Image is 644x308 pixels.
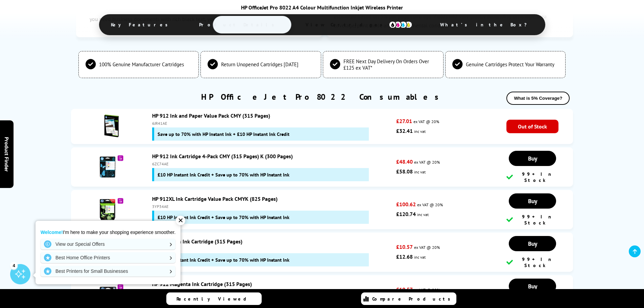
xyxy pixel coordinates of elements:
[414,245,440,250] span: ex VAT @ 20%
[221,61,299,68] span: Return Unopened Cartridges [DATE]
[396,286,413,293] strong: £10.57
[414,129,426,134] span: inc vat
[413,119,439,124] span: ex VAT @ 20%
[506,92,570,105] button: What is 5% Coverage?
[295,16,423,33] span: View Cartridges
[396,211,416,217] strong: £120.74
[396,253,413,260] strong: £12.68
[506,171,558,183] div: 99+ In Stock
[414,255,426,260] span: inc vat
[528,155,537,162] span: Buy
[152,121,393,126] div: 6JR41AE
[101,17,182,33] span: Key Features
[506,256,558,268] div: 99+ In Stock
[99,61,184,68] span: 100% Genuine Manufacturer Cartridges
[466,61,554,68] span: Genuine Cartridges Protect Your Warranty
[372,296,454,302] span: Compare Products
[86,4,559,11] div: HP OfficeJet Pro 8022 A4 Colour Multifunction Inkjet Wireless Printer
[396,118,412,124] strong: £27.01
[414,160,440,165] span: ex VAT @ 20%
[100,155,123,178] img: HP 912 Ink Cartridge 4-Pack CMY (315 Pages) K (300 Pages)
[41,266,175,277] a: Best Printers for Small Businesses
[158,171,289,178] span: £10 HP Instant Ink Credit + Save up to 70% with HP Instant Ink
[176,216,185,225] div: ✕
[3,137,10,171] span: Product Finder
[396,127,413,134] strong: £32.41
[528,197,537,205] span: Buy
[506,120,558,133] span: Out of Stock
[41,239,175,250] a: View our Special Offers
[343,58,436,71] span: FREE Next Day Delivery On Orders Over £125 ex VAT*
[152,238,242,245] a: HP 912 Cyan Ink Cartridge (315 Pages)
[10,262,18,269] div: 4
[417,202,443,207] span: ex VAT @ 20%
[396,201,416,208] strong: £100.62
[201,92,443,102] a: HP OfficeJet Pro 8022 Consumables
[41,229,175,235] p: I'm here to make your shopping experience smoother.
[396,243,413,250] strong: £10.57
[396,168,413,175] strong: £58.08
[176,296,253,302] span: Recently Viewed
[152,246,393,252] div: 3YL77AE
[430,17,544,33] span: What’s in the Box?
[166,292,262,305] a: Recently Viewed
[158,257,289,263] span: £10 HP Instant Ink Credit + Save up to 70% with HP Instant Ink
[152,195,278,202] a: HP 912XL Ink Cartridge Value Pack CMYK (825 Pages)
[414,287,440,292] span: ex VAT @ 20%
[41,252,175,263] a: Best Home Office Printers
[152,204,393,209] div: 3YP34AE
[152,112,270,119] a: HP 912 Ink and Paper Value Pack CMY (315 Pages)
[100,114,123,138] img: HP 912 Ink and Paper Value Pack CMY (315 Pages)
[396,158,413,165] strong: £48.40
[100,197,123,221] img: HP 912XL Ink Cartridge Value Pack CMYK (825 Pages)
[152,153,293,160] a: HP 912 Ink Cartridge 4-Pack CMY (315 Pages) K (300 Pages)
[41,230,63,235] strong: Welcome!
[158,131,289,137] span: Save up to 70% with HP Instant Ink + £10 HP Instant Ink Credit
[152,281,252,287] a: HP 912 Magenta Ink Cartridge (315 Pages)
[389,21,412,28] img: cmyk-icon.svg
[414,169,426,174] span: inc vat
[361,292,456,305] a: Compare Products
[189,17,288,33] span: Product Details
[528,240,537,247] span: Buy
[417,212,429,217] span: inc vat
[506,214,558,226] div: 99+ In Stock
[528,282,537,290] span: Buy
[152,161,393,166] div: 6ZC74AE
[158,214,289,220] span: £10 HP Instant Ink Credit + Save up to 70% with HP Instant Ink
